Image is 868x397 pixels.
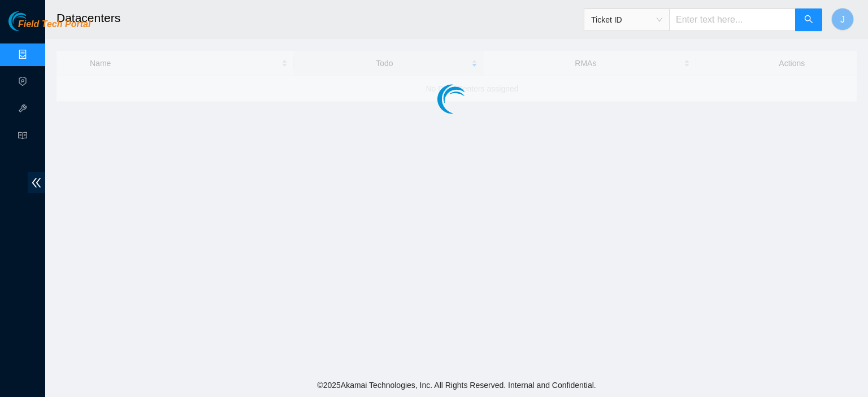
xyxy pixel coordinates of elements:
[45,373,868,397] footer: © 2025 Akamai Technologies, Inc. All Rights Reserved. Internal and Confidential.
[840,12,845,27] span: J
[8,20,90,35] a: Akamai TechnologiesField Tech Portal
[804,15,813,25] span: search
[831,8,854,30] button: J
[795,8,822,31] button: search
[669,8,796,31] input: Enter text here...
[28,172,45,193] span: double-left
[591,11,662,28] span: Ticket ID
[18,126,27,149] span: read
[8,11,57,31] img: Akamai Technologies
[18,19,90,30] span: Field Tech Portal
